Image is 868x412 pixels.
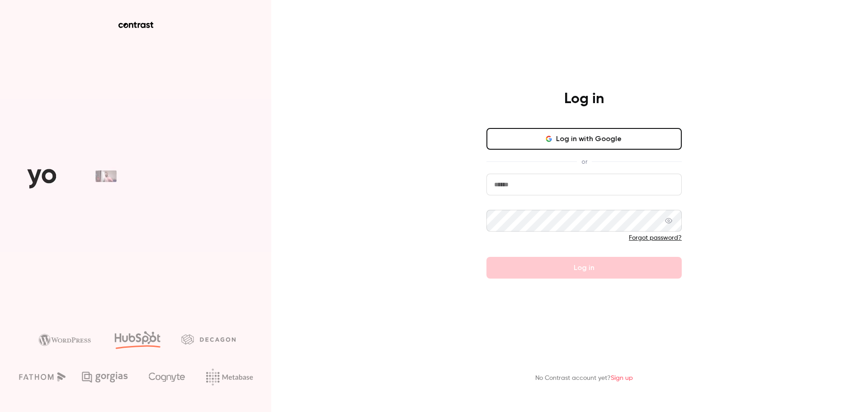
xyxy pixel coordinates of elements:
[611,375,633,381] a: Sign up
[486,128,682,150] button: Log in with Google
[564,90,604,108] h4: Log in
[577,157,592,166] span: or
[181,334,236,344] img: decagon
[629,235,682,241] a: Forgot password?
[535,374,633,383] p: No Contrast account yet?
